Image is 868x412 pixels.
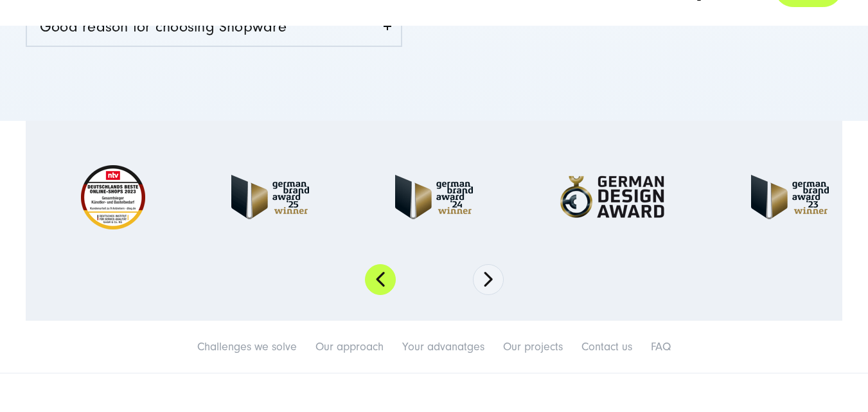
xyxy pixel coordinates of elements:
button: Previous [365,264,396,295]
button: Next [473,264,504,295]
a: Our projects [503,340,563,354]
img: German-Brand-Award - fullservice digital agentur SUNZINET [395,175,473,219]
a: Your advanatges [402,340,484,354]
a: FAQ [651,340,671,354]
a: Our approach [315,340,384,354]
a: Contact us [581,340,632,354]
img: German Brand Award 2023 Winner - fullservice digital agentur SUNZINET [751,175,829,219]
a: Challenges we solve [197,340,297,354]
img: German Brand Award winner 2025 - Full Service Digital Agentur SUNZINET [231,175,309,219]
img: German-Design-Award - fullservice digital agentur SUNZINET [559,175,665,219]
img: Deutschlands beste Online Shops 2023 - boesner - Kunde - SUNZINET [81,165,145,229]
a: Good reason for choosing Shopware [27,8,401,46]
